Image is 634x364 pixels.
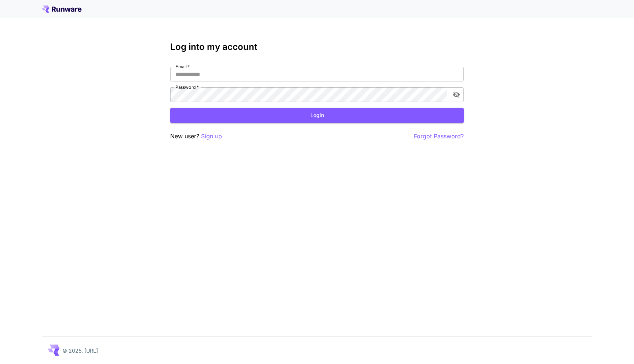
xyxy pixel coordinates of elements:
[201,132,222,141] button: Sign up
[450,88,463,101] button: toggle password visibility
[62,347,98,354] p: © 2025, [URL]
[175,63,190,70] label: Email
[170,42,464,52] h3: Log into my account
[170,132,222,141] p: New user?
[414,132,464,141] button: Forgot Password?
[170,108,464,123] button: Login
[175,84,199,90] label: Password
